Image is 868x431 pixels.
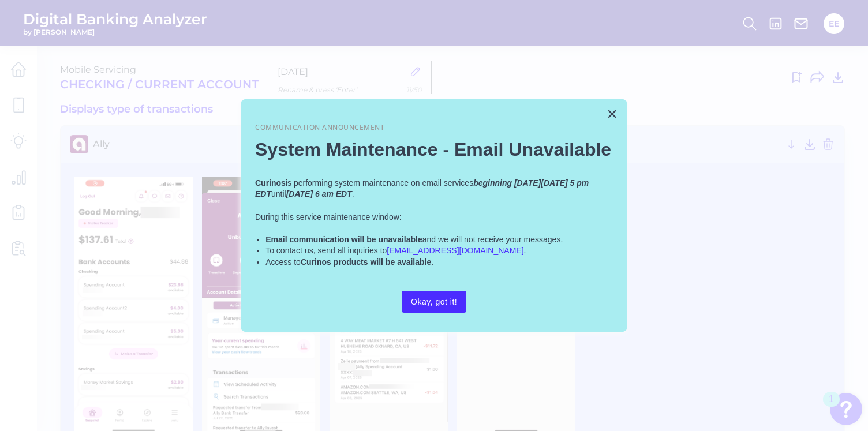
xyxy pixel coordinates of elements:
span: and we will not receive your messages. [422,235,563,244]
p: During this service maintenance window: [255,212,613,223]
span: To contact us, send all inquiries to [265,246,387,255]
span: . [431,257,433,267]
a: [EMAIL_ADDRESS][DOMAIN_NAME] [387,246,523,255]
p: Communication Announcement [255,123,613,133]
button: Close [607,104,618,123]
strong: Curinos products will be available [301,257,431,267]
strong: Email communication will be unavailable [265,235,422,244]
em: [DATE] 6 am EDT [286,189,352,198]
span: until [271,189,286,198]
span: is performing system maintenance on email services [286,178,473,188]
strong: Curinos [255,178,286,188]
span: . [352,189,354,198]
span: Access to [265,257,301,267]
button: Okay, got it! [402,291,466,313]
h2: System Maintenance - Email Unavailable [255,138,613,160]
span: . [524,246,526,255]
